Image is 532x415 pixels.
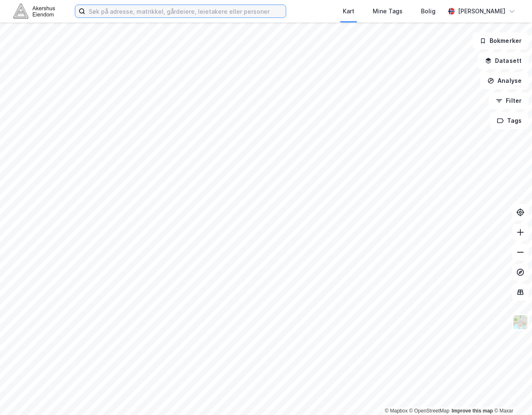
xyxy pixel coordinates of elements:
div: Mine Tags [373,6,403,16]
button: Bokmerker [473,32,529,49]
a: Mapbox [385,408,408,414]
img: akershus-eiendom-logo.9091f326c980b4bce74ccdd9f866810c.svg [13,4,55,18]
img: Z [512,314,528,330]
div: Kontrollprogram for chat [490,375,532,415]
a: Improve this map [452,408,493,414]
button: Analyse [480,72,529,89]
a: OpenStreetMap [409,408,450,414]
div: [PERSON_NAME] [458,6,505,16]
div: Kart [343,6,354,16]
div: Bolig [421,6,435,16]
button: Datasett [478,52,529,69]
input: Søk på adresse, matrikkel, gårdeiere, leietakere eller personer [85,5,286,17]
button: Tags [490,112,529,129]
button: Filter [489,92,529,109]
iframe: Chat Widget [490,375,532,415]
